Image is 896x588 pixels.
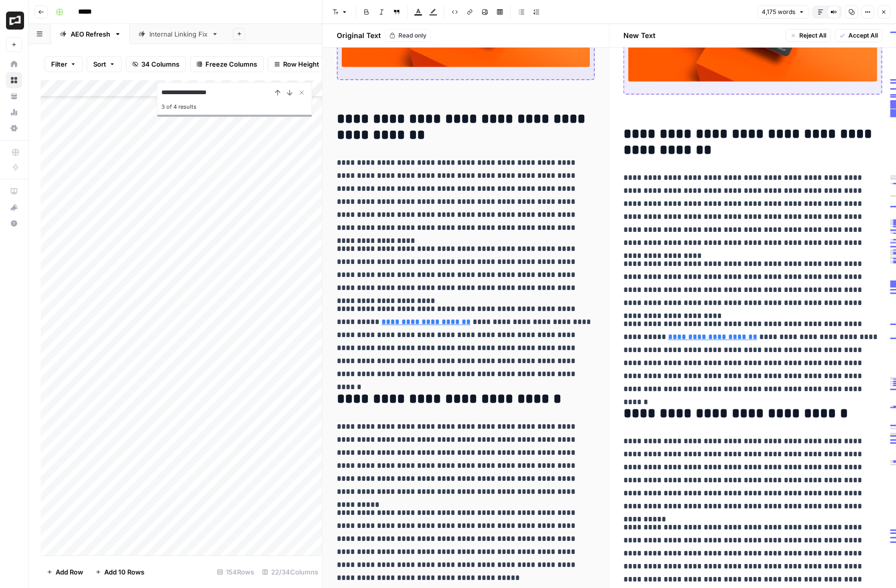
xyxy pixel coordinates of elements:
button: Next Result [284,87,296,99]
span: Accept All [848,31,877,40]
a: Home [6,56,22,72]
h2: New Text [623,31,655,41]
span: 34 Columns [141,59,179,69]
div: 22/34 Columns [258,564,322,580]
button: Help + Support [6,215,22,231]
a: Browse [6,72,22,88]
button: 4,175 words [757,6,809,19]
span: Sort [93,59,106,69]
button: Add 10 Rows [89,564,150,580]
a: AirOps Academy [6,183,22,199]
a: AEO Refresh [51,24,130,44]
a: Internal Linking Fix [130,24,227,44]
span: Freeze Columns [205,59,257,69]
a: Usage [6,104,22,120]
button: What's new? [6,199,22,215]
button: Freeze Columns [190,56,264,72]
span: 4,175 words [762,8,795,17]
a: Your Data [6,88,22,104]
span: Reject All [799,31,826,40]
button: Reject All [785,29,830,42]
button: Workspace: Brex [6,8,22,33]
button: Filter [45,56,83,72]
div: 154 Rows [213,564,258,580]
button: Accept All [834,29,882,42]
button: Row Height [268,56,326,72]
div: Internal Linking Fix [149,29,207,39]
button: Previous Result [272,87,284,99]
span: Add 10 Rows [104,567,144,577]
div: What's new? [7,200,22,215]
img: Brex Logo [6,12,24,30]
button: Sort [87,56,122,72]
div: AEO Refresh [71,29,110,39]
a: Settings [6,120,22,136]
span: Add Row [56,567,83,577]
div: 3 of 4 results [161,101,308,113]
span: Read only [398,31,426,40]
h2: Original Text [331,31,381,41]
span: Row Height [283,59,319,69]
span: Filter [51,59,67,69]
button: 34 Columns [126,56,186,72]
button: Add Row [41,564,89,580]
button: Close Search [296,87,308,99]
